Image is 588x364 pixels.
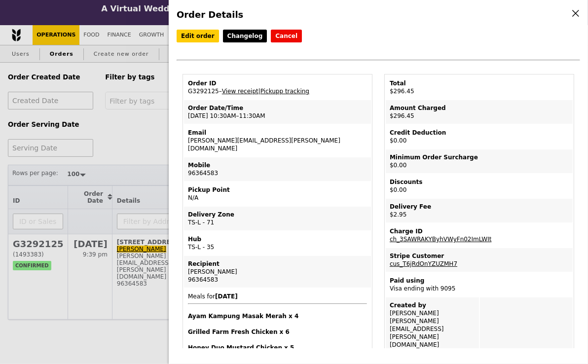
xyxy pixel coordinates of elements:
[188,344,367,352] h4: Honey Duo Mustard Chicken x 5
[390,79,569,87] div: Total
[390,260,457,267] a: cus_T6jRdOnYZUZMH7
[390,129,569,137] div: Credit Deduction
[386,75,573,99] td: $296.45
[386,125,573,148] td: $0.00
[386,100,573,124] td: $296.45
[188,79,367,87] div: Order ID
[390,227,569,235] div: Charge ID
[177,9,243,20] span: Order Details
[386,199,573,222] td: $2.95
[390,104,569,112] div: Amount Charged
[188,268,367,276] div: [PERSON_NAME]
[188,161,367,169] div: Mobile
[184,75,371,99] td: G3292125
[219,88,222,95] span: –
[390,178,569,186] div: Discounts
[260,88,309,95] a: Pickupp tracking
[188,235,367,243] div: Hub
[188,186,367,194] div: Pickup Point
[222,88,258,95] a: View receipt
[188,312,367,320] h4: Ayam Kampung Masak Merah x 4
[390,277,569,285] div: Paid using
[184,231,371,255] td: TS-L - 35
[188,129,367,137] div: Email
[390,203,569,211] div: Delivery Fee
[184,207,371,230] td: TS-L - 71
[184,157,371,181] td: 96364583
[386,273,573,296] td: Visa ending with 9095
[390,236,492,243] a: ch_3SAWRAKYByhVWyFn02ImLWIt
[223,30,267,42] a: Changelog
[188,104,367,112] div: Order Date/Time
[184,125,371,156] td: [PERSON_NAME][EMAIL_ADDRESS][PERSON_NAME][DOMAIN_NAME]
[271,30,302,42] button: Cancel
[386,174,573,198] td: $0.00
[177,30,219,42] a: Edit order
[386,297,479,353] td: [PERSON_NAME] [PERSON_NAME][EMAIL_ADDRESS][PERSON_NAME][DOMAIN_NAME]
[390,301,475,309] div: Created by
[188,211,367,218] div: Delivery Zone
[390,252,569,260] div: Stripe Customer
[184,182,371,206] td: N/A
[188,328,367,336] h4: Grilled Farm Fresh Chicken x 6
[386,149,573,173] td: $0.00
[215,293,238,300] b: [DATE]
[390,153,569,161] div: Minimum Order Surcharge
[188,260,367,268] div: Recipient
[184,100,371,124] td: [DATE] 10:30AM–11:30AM
[188,276,367,284] div: 96364583
[258,88,309,95] span: |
